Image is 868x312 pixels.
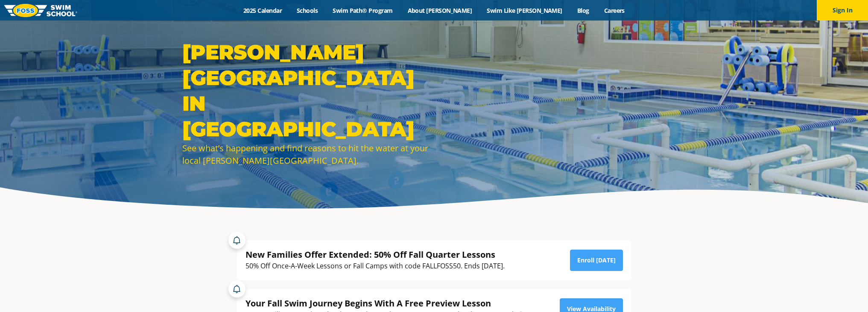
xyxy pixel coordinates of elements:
div: Your Fall Swim Journey Begins With A Free Preview Lesson [245,297,532,309]
a: Schools [289,6,325,15]
a: Blog [570,6,596,15]
div: 50% Off Once-A-Week Lessons or Fall Camps with code FALLFOSS50. Ends [DATE]. [245,260,505,272]
a: About [PERSON_NAME] [400,6,479,15]
div: New Families Offer Extended: 50% Off Fall Quarter Lessons [245,249,505,260]
div: See what’s happening and find reasons to hit the water at your local [PERSON_NAME][GEOGRAPHIC_DATA]. [182,142,430,167]
img: FOSS Swim School Logo [4,4,77,17]
a: Swim Like [PERSON_NAME] [479,6,570,15]
h1: [PERSON_NAME][GEOGRAPHIC_DATA] in [GEOGRAPHIC_DATA] [182,39,430,142]
a: 2025 Calendar [236,6,289,15]
a: Careers [596,6,632,15]
a: Swim Path® Program [325,6,400,15]
a: Enroll [DATE] [570,250,623,271]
